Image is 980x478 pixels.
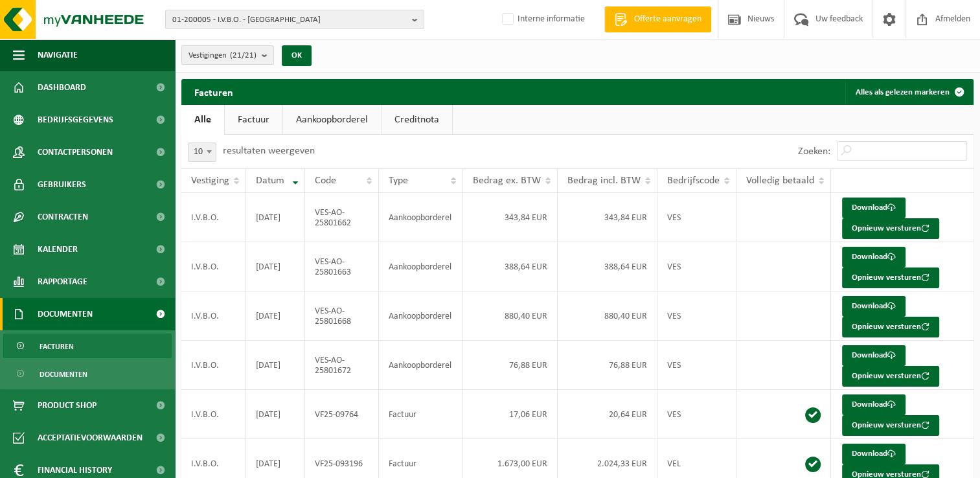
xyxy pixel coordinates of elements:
[38,136,113,168] span: Contactpersonen
[305,390,379,439] td: VF25-09764
[181,291,246,341] td: I.V.B.O.
[558,242,657,291] td: 388,64 EUR
[667,176,720,186] span: Bedrijfscode
[657,291,736,341] td: VES
[188,46,256,65] span: Vestigingen
[188,142,216,162] span: 10
[558,291,657,341] td: 880,40 EUR
[181,79,246,104] h2: Facturen
[604,6,711,32] a: Offerte aanvragen
[558,341,657,390] td: 76,88 EUR
[657,242,736,291] td: VES
[283,105,381,135] a: Aankoopborderel
[379,390,462,439] td: Factuur
[842,345,906,366] a: Download
[38,389,97,422] span: Product Shop
[499,10,585,29] label: Interne informatie
[463,193,558,242] td: 343,84 EUR
[382,105,452,135] a: Creditnota
[181,341,246,390] td: I.V.B.O.
[473,176,541,186] span: Bedrag ex. BTW
[230,51,256,60] count: (21/21)
[463,242,558,291] td: 388,64 EUR
[38,39,78,71] span: Navigatie
[842,317,939,337] button: Opnieuw versturen
[181,390,246,439] td: I.V.B.O.
[38,201,88,233] span: Contracten
[463,291,558,341] td: 880,40 EUR
[246,242,305,291] td: [DATE]
[188,143,216,161] span: 10
[3,334,172,358] a: Facturen
[38,71,86,104] span: Dashboard
[379,193,462,242] td: Aankoopborderel
[746,176,814,186] span: Volledig betaald
[558,193,657,242] td: 343,84 EUR
[38,298,93,330] span: Documenten
[315,176,336,186] span: Code
[191,176,229,186] span: Vestiging
[225,105,282,135] a: Factuur
[246,390,305,439] td: [DATE]
[40,334,74,359] span: Facturen
[558,390,657,439] td: 20,64 EUR
[305,341,379,390] td: VES-AO-25801672
[842,296,906,317] a: Download
[3,361,172,386] a: Documenten
[223,146,315,156] label: resultaten weergeven
[842,415,939,436] button: Opnieuw versturen
[38,266,87,298] span: Rapportage
[246,341,305,390] td: [DATE]
[657,193,736,242] td: VES
[181,45,274,65] button: Vestigingen(21/21)
[165,10,424,29] button: 01-200005 - I.V.B.O. - [GEOGRAPHIC_DATA]
[246,291,305,341] td: [DATE]
[305,291,379,341] td: VES-AO-25801668
[842,218,939,239] button: Opnieuw versturen
[657,390,736,439] td: VES
[305,242,379,291] td: VES-AO-25801663
[379,242,462,291] td: Aankoopborderel
[256,176,284,186] span: Datum
[282,45,312,66] button: OK
[842,394,906,415] a: Download
[657,341,736,390] td: VES
[845,79,972,105] button: Alles als gelezen markeren
[389,176,408,186] span: Type
[172,10,407,30] span: 01-200005 - I.V.B.O. - [GEOGRAPHIC_DATA]
[842,444,906,464] a: Download
[842,198,906,218] a: Download
[40,362,87,387] span: Documenten
[379,341,462,390] td: Aankoopborderel
[463,341,558,390] td: 76,88 EUR
[38,233,78,266] span: Kalender
[379,291,462,341] td: Aankoopborderel
[181,242,246,291] td: I.V.B.O.
[38,104,113,136] span: Bedrijfsgegevens
[842,267,939,288] button: Opnieuw versturen
[181,105,224,135] a: Alle
[246,193,305,242] td: [DATE]
[567,176,641,186] span: Bedrag incl. BTW
[305,193,379,242] td: VES-AO-25801662
[38,422,142,454] span: Acceptatievoorwaarden
[842,366,939,387] button: Opnieuw versturen
[38,168,86,201] span: Gebruikers
[463,390,558,439] td: 17,06 EUR
[842,247,906,267] a: Download
[631,13,705,26] span: Offerte aanvragen
[181,193,246,242] td: I.V.B.O.
[798,146,830,157] label: Zoeken:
